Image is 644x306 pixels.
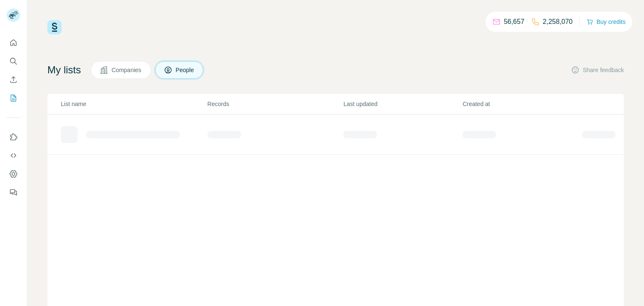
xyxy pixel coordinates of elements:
[462,100,581,108] p: Created at
[543,17,573,27] p: 2,258,070
[7,54,20,69] button: Search
[176,66,195,74] span: People
[504,17,525,27] p: 56,657
[587,16,626,28] button: Buy credits
[571,66,624,74] button: Share feedback
[61,100,207,108] p: List name
[47,20,62,34] img: Surfe Logo
[7,185,20,200] button: Feedback
[47,63,81,77] h4: My lists
[343,100,462,108] p: Last updated
[7,72,20,87] button: Enrich CSV
[7,91,20,106] button: My lists
[7,35,20,50] button: Quick start
[7,130,20,145] button: Use Surfe on LinkedIn
[112,66,142,74] span: Companies
[7,148,20,163] button: Use Surfe API
[7,166,20,182] button: Dashboard
[208,100,343,108] p: Records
